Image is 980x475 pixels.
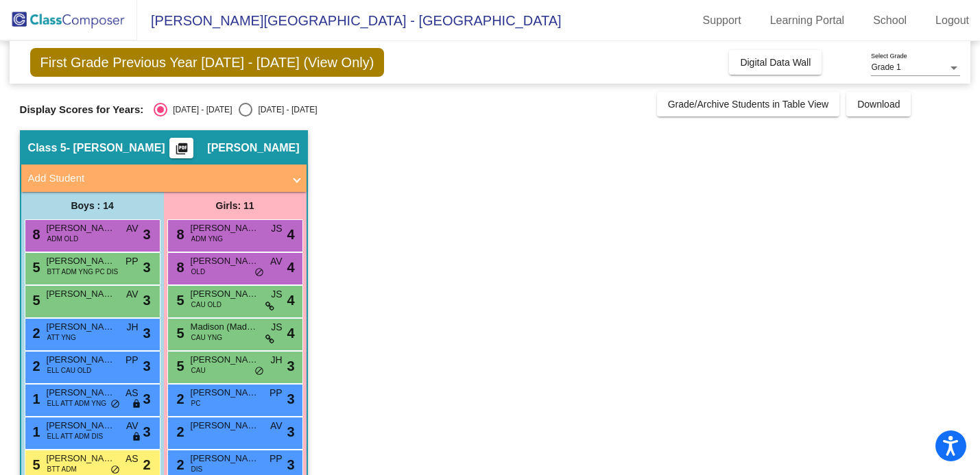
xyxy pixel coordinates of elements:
[29,391,40,406] span: 1
[191,419,259,433] span: [PERSON_NAME] O'Dell
[740,57,811,68] span: Digital Data Wall
[729,50,822,75] button: Digital Data Wall
[47,398,106,409] span: ELL ATT ADM YNG
[143,323,150,343] span: 3
[270,386,283,400] span: PP
[143,257,150,278] span: 3
[174,457,184,472] span: 2
[759,10,856,32] a: Learning Portal
[287,422,294,442] span: 3
[270,254,283,269] span: AV
[28,141,67,155] span: Class 5
[857,99,900,110] span: Download
[207,141,299,155] span: [PERSON_NAME]
[132,432,141,443] span: lock
[154,103,317,117] mat-radio-group: Select an option
[30,48,385,77] span: First Grade Previous Year [DATE] - [DATE] (View Only)
[862,10,918,32] a: School
[126,386,139,400] span: AS
[191,320,259,334] span: Madison (Maddie) [PERSON_NAME]
[174,227,184,242] span: 8
[29,457,40,472] span: 5
[126,221,139,236] span: AV
[871,62,900,72] span: Grade 1
[143,356,150,376] span: 3
[29,227,40,242] span: 8
[126,419,139,433] span: AV
[174,424,184,439] span: 2
[287,454,294,475] span: 3
[191,287,259,301] span: [PERSON_NAME] Heard
[174,293,184,308] span: 5
[174,142,190,161] mat-icon: picture_as_pdf
[287,356,294,376] span: 3
[174,326,184,341] span: 5
[254,366,264,377] span: do_not_disturb_alt
[287,290,294,310] span: 4
[174,358,184,374] span: 5
[143,290,150,310] span: 3
[28,171,283,186] mat-panel-title: Add Student
[174,391,184,406] span: 2
[270,452,283,466] span: PP
[271,320,282,334] span: JS
[47,353,115,367] span: [PERSON_NAME]
[47,254,115,268] span: [PERSON_NAME]
[126,353,139,367] span: PP
[47,452,115,465] span: [PERSON_NAME]
[191,254,259,268] span: [PERSON_NAME]
[254,267,264,278] span: do_not_disturb_alt
[668,99,829,110] span: Grade/Archive Students in Table View
[271,221,282,236] span: JS
[47,431,104,441] span: ELL ATT ADM DIS
[846,92,911,117] button: Download
[20,103,144,116] span: Display Scores for Years:
[287,224,294,245] span: 4
[143,389,150,409] span: 3
[191,332,222,343] span: CAU YNG
[143,422,150,442] span: 3
[270,353,282,367] span: JH
[47,365,92,376] span: ELL CAU OLD
[110,399,120,410] span: do_not_disturb_alt
[287,389,294,409] span: 3
[47,419,115,433] span: [PERSON_NAME]
[21,165,307,192] mat-expansion-panel-header: Add Student
[126,320,138,334] span: JH
[47,267,119,277] span: BTT ADM YNG PC DIS
[191,398,201,409] span: PC
[126,287,139,302] span: AV
[252,103,317,116] div: [DATE] - [DATE]
[126,452,139,466] span: AS
[47,386,115,400] span: [PERSON_NAME]
[137,10,562,32] span: [PERSON_NAME][GEOGRAPHIC_DATA] - [GEOGRAPHIC_DATA]
[191,300,222,310] span: CAU OLD
[143,224,150,245] span: 3
[47,287,115,301] span: [PERSON_NAME]
[29,326,40,341] span: 2
[143,454,150,475] span: 2
[47,221,115,235] span: [PERSON_NAME]
[164,192,307,219] div: Girls: 11
[126,254,139,269] span: PP
[271,287,282,302] span: JS
[132,399,141,410] span: lock
[692,10,752,32] a: Support
[47,464,77,474] span: BTT ADM
[174,260,184,275] span: 8
[191,353,259,367] span: [PERSON_NAME] ([PERSON_NAME]) [PERSON_NAME]
[924,10,980,32] a: Logout
[47,234,79,244] span: ADM OLD
[191,452,259,465] span: [PERSON_NAME]
[169,138,193,158] button: Print Students Details
[29,260,40,275] span: 5
[191,221,259,235] span: [PERSON_NAME]
[167,103,232,116] div: [DATE] - [DATE]
[47,320,115,334] span: [PERSON_NAME]
[270,419,283,433] span: AV
[21,192,164,219] div: Boys : 14
[191,365,206,376] span: CAU
[47,332,76,343] span: ATT YNG
[191,464,203,474] span: DIS
[657,92,840,117] button: Grade/Archive Students in Table View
